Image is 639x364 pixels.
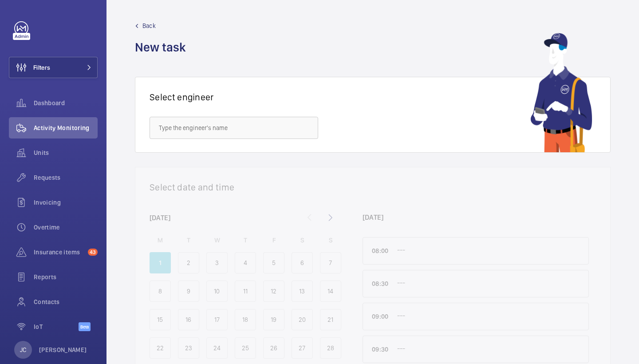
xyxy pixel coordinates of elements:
span: IoT [34,322,79,331]
span: Insurance items [34,248,84,257]
span: 43 [88,249,98,256]
span: Reports [34,273,98,281]
span: Requests [34,173,98,182]
span: Activity Monitoring [34,123,98,132]
input: Type the engineer's name [150,117,318,139]
p: [PERSON_NAME] [39,345,87,354]
span: Back [142,21,156,30]
span: Units [34,148,98,157]
span: Beta [79,322,91,331]
span: Overtime [34,223,98,232]
h1: Select engineer [150,91,214,103]
span: Dashboard [34,99,98,107]
span: Contacts [34,297,98,306]
button: Filters [9,57,98,78]
span: Filters [33,63,50,72]
p: JC [20,345,26,354]
span: Invoicing [34,198,98,207]
img: mechanic using app [530,33,592,152]
h1: New task [135,39,191,55]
